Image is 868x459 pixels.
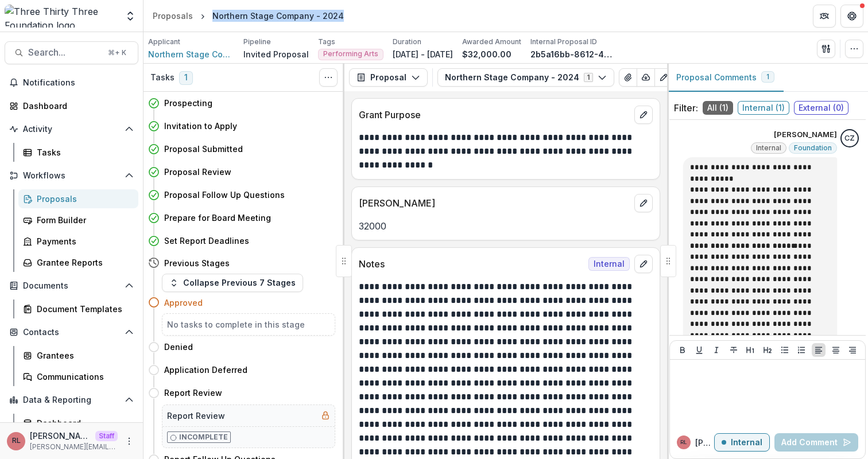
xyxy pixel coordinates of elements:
[634,106,653,124] button: edit
[164,235,249,247] h4: Set Report Deadlines
[794,144,832,152] span: Foundation
[23,395,120,405] span: Data & Reporting
[164,120,237,132] h4: Invitation to Apply
[619,68,637,87] button: View Attached Files
[37,417,129,429] div: Dashboard
[18,143,138,162] a: Tasks
[150,73,175,83] h3: Tasks
[164,166,231,178] h4: Proposal Review
[37,349,129,361] div: Grantees
[588,257,630,271] span: Internal
[164,212,271,224] h4: Prepare for Board Meeting
[846,343,859,357] button: Align Right
[829,343,843,357] button: Align Center
[667,64,784,92] button: Proposal Comments
[148,7,348,24] nav: breadcrumb
[695,437,714,449] p: [PERSON_NAME] L
[23,171,120,181] span: Workflows
[5,41,138,64] button: Search...
[243,37,271,47] p: Pipeline
[30,430,91,442] p: [PERSON_NAME]
[122,434,136,448] button: More
[18,367,138,386] a: Communications
[634,194,653,212] button: edit
[148,7,197,24] a: Proposals
[359,257,584,271] p: Notes
[18,211,138,229] a: Form Builder
[30,442,118,452] p: [PERSON_NAME][EMAIL_ADDRESS][DOMAIN_NAME]
[654,68,673,87] button: Edit as form
[12,437,21,445] div: Ruthwick LOI
[359,108,630,122] p: Grant Purpose
[23,125,120,134] span: Activity
[795,343,808,357] button: Ordered List
[164,341,193,353] h4: Denied
[676,343,689,357] button: Bold
[774,433,858,452] button: Add Comment
[703,101,733,115] span: All ( 1 )
[23,328,120,337] span: Contacts
[530,37,597,47] p: Internal Proposal ID
[766,73,769,81] span: 1
[794,101,848,115] span: External ( 0 )
[95,431,118,441] p: Staff
[18,346,138,365] a: Grantees
[323,50,378,58] span: Performing Arts
[437,68,614,87] button: Northern Stage Company - 20241
[148,37,180,47] p: Applicant
[18,189,138,208] a: Proposals
[23,281,120,291] span: Documents
[167,410,225,422] h5: Report Review
[318,37,335,47] p: Tags
[164,387,222,399] h4: Report Review
[393,37,421,47] p: Duration
[37,146,129,158] div: Tasks
[37,214,129,226] div: Form Builder
[680,439,687,445] div: Ruthwick LOI
[164,143,243,155] h4: Proposal Submitted
[243,48,309,60] p: Invited Proposal
[731,438,762,448] p: Internal
[5,73,138,92] button: Notifications
[37,371,129,383] div: Communications
[5,323,138,341] button: Open Contacts
[462,48,511,60] p: $32,000.00
[23,100,129,112] div: Dashboard
[167,318,330,330] h5: No tasks to complete in this stage
[164,189,285,201] h4: Proposal Follow Up Questions
[692,343,706,357] button: Underline
[164,297,203,309] h4: Approved
[162,274,303,292] button: Collapse Previous 7 Stages
[18,253,138,272] a: Grantee Reports
[5,166,138,185] button: Open Workflows
[634,255,653,273] button: edit
[5,5,118,28] img: Three Thirty Three Foundation logo
[18,299,138,318] a: Document Templates
[179,71,193,85] span: 1
[359,196,630,210] p: [PERSON_NAME]
[813,5,836,28] button: Partners
[761,343,774,357] button: Heading 2
[28,47,101,58] span: Search...
[743,343,757,357] button: Heading 1
[164,364,247,376] h4: Application Deferred
[5,391,138,409] button: Open Data & Reporting
[37,235,129,247] div: Payments
[18,414,138,433] a: Dashboard
[674,101,698,115] p: Filter:
[37,303,129,315] div: Document Templates
[738,101,789,115] span: Internal ( 1 )
[179,432,228,442] p: Incomplete
[164,257,230,269] h4: Previous Stages
[164,97,212,109] h4: Prospecting
[37,193,129,205] div: Proposals
[106,46,129,59] div: ⌘ + K
[153,10,193,22] div: Proposals
[710,343,723,357] button: Italicize
[5,96,138,115] a: Dashboard
[530,48,617,60] p: 2b5a16bb-8612-4713-b792-5452b9bd8d68
[727,343,741,357] button: Strike
[148,48,234,60] span: Northern Stage Company
[774,129,837,141] p: [PERSON_NAME]
[349,68,428,87] button: Proposal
